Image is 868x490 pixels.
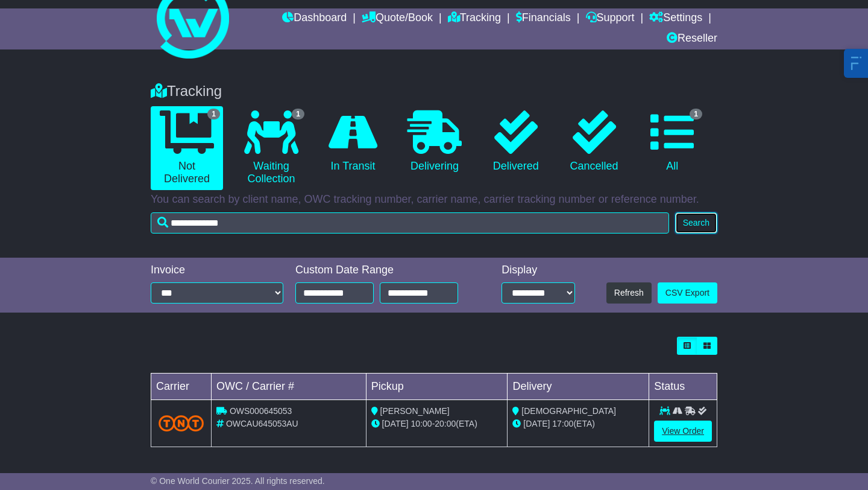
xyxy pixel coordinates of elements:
[435,419,456,428] span: 20:00
[151,374,212,400] td: Carrier
[675,212,717,234] button: Search
[151,106,223,190] a: 1 Not Delivered
[159,415,204,431] img: TNT_Domestic.png
[654,421,712,442] a: View Order
[151,264,283,277] div: Invoice
[226,419,298,428] span: OWCAU645053AU
[521,406,616,416] span: [DEMOGRAPHIC_DATA]
[398,106,471,177] a: Delivering
[606,282,652,304] button: Refresh
[667,29,717,49] a: Reseller
[295,264,476,277] div: Custom Date Range
[552,419,573,428] span: 17:00
[448,8,501,29] a: Tracking
[512,418,644,430] div: (ETA)
[411,419,432,428] span: 10:00
[282,8,347,29] a: Dashboard
[508,374,649,400] td: Delivery
[371,418,503,430] div: - (ETA)
[207,109,220,119] span: 1
[235,106,307,190] a: 1 Waiting Collection
[649,8,702,29] a: Settings
[561,106,627,177] a: Cancelled
[145,83,723,100] div: Tracking
[690,109,702,119] span: 1
[483,106,549,177] a: Delivered
[516,8,571,29] a: Financials
[362,8,433,29] a: Quote/Book
[230,406,292,416] span: OWS000645053
[658,282,717,304] a: CSV Export
[649,374,717,400] td: Status
[640,106,705,177] a: 1 All
[292,109,304,119] span: 1
[151,193,717,206] p: You can search by client name, OWC tracking number, carrier name, carrier tracking number or refe...
[523,419,550,428] span: [DATE]
[212,374,366,400] td: OWC / Carrier #
[380,406,450,416] span: [PERSON_NAME]
[586,8,635,29] a: Support
[319,106,386,177] a: In Transit
[382,419,409,428] span: [DATE]
[366,374,508,400] td: Pickup
[151,476,325,486] span: © One World Courier 2025. All rights reserved.
[502,264,575,277] div: Display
